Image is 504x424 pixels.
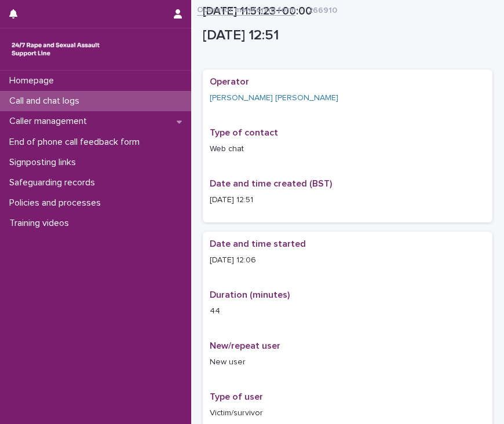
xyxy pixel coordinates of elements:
[5,75,63,86] p: Homepage
[210,128,278,137] span: Type of contact
[210,407,485,419] p: Victim/survivor
[210,290,290,299] span: Duration (minutes)
[210,143,485,155] p: Web chat
[5,96,89,107] p: Call and chat logs
[5,157,85,168] p: Signposting links
[210,77,249,86] span: Operator
[210,392,263,401] span: Type of user
[203,27,488,44] p: [DATE] 12:51
[5,116,96,127] p: Caller management
[5,137,149,148] p: End of phone call feedback form
[210,341,280,350] span: New/repeat user
[210,305,485,317] p: 44
[210,239,306,248] span: Date and time started
[210,356,485,368] p: New user
[210,92,338,104] a: [PERSON_NAME] [PERSON_NAME]
[5,218,78,229] p: Training videos
[9,38,102,61] img: rhQMoQhaT3yELyF149Cw
[197,2,295,16] a: Operator monitoring form
[210,254,485,266] p: [DATE] 12:06
[308,3,337,16] p: 266910
[5,177,104,188] p: Safeguarding records
[5,198,110,209] p: Policies and processes
[210,179,332,188] span: Date and time created (BST)
[210,194,485,206] p: [DATE] 12:51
